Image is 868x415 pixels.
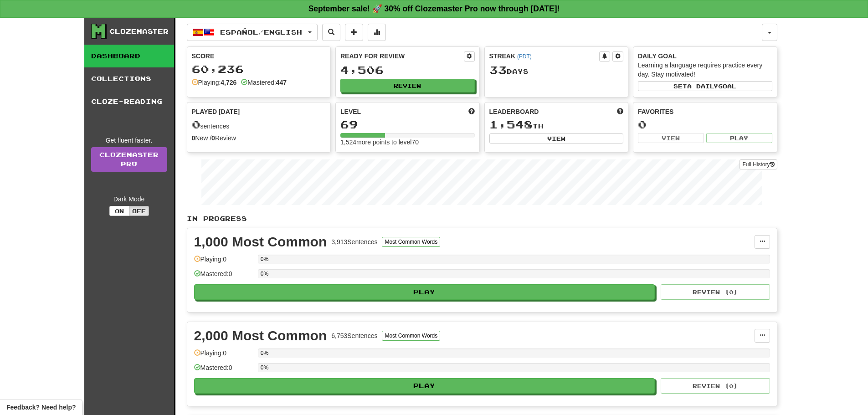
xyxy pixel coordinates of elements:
a: (PDT) [517,53,532,60]
button: Most Common Words [382,237,440,247]
div: New / Review [192,133,326,143]
strong: 0 [211,134,215,142]
strong: 0 [192,134,195,142]
span: This week in points, UTC [617,107,623,116]
button: Full History [740,159,777,169]
span: 0 [192,118,200,131]
div: Daily Goal [638,51,772,61]
strong: September sale! 🚀 30% off Clozemaster Pro now through [DATE]! [308,4,560,13]
span: Level [340,107,361,116]
div: 2,000 Most Common [194,329,327,343]
span: Score more points to level up [468,107,475,116]
span: a daily [687,83,718,89]
div: Dark Mode [91,195,167,204]
div: 0 [638,119,772,130]
button: Review (0) [661,284,770,300]
span: Open feedback widget [6,403,76,412]
button: Add sentence to collection [345,24,363,41]
a: ClozemasterPro [91,147,167,172]
div: Playing: 0 [194,255,253,270]
button: On [109,206,129,216]
a: Cloze-Reading [84,90,174,113]
a: Dashboard [84,45,174,67]
div: Playing: 0 [194,348,253,364]
span: 1,548 [489,118,533,131]
div: sentences [192,119,326,131]
button: View [489,133,624,143]
strong: 4,726 [221,79,236,86]
button: Play [706,133,772,143]
button: Play [194,284,655,300]
div: 1,524 more points to level 70 [340,138,475,147]
div: Favorites [638,107,772,116]
button: Search sentences [322,24,340,41]
div: 1,000 Most Common [194,235,327,249]
button: View [638,133,704,143]
div: 3,913 Sentences [331,237,377,246]
div: 6,753 Sentences [331,331,377,340]
button: Off [129,206,149,216]
div: th [489,119,624,131]
div: 69 [340,119,475,130]
div: Streak [489,51,600,61]
strong: 447 [276,79,287,86]
button: Review [340,79,475,92]
button: Play [194,378,655,394]
span: Leaderboard [489,107,539,116]
p: In Progress [187,214,777,223]
div: Ready for Review [340,51,464,61]
div: 4,506 [340,64,475,76]
span: Español / English [220,28,302,36]
div: Mastered: [241,78,287,87]
div: Day s [489,64,624,76]
span: 33 [489,63,507,76]
button: Español/English [187,24,318,41]
div: 60,236 [192,63,326,75]
span: Played [DATE] [192,107,240,116]
div: Score [192,51,326,61]
button: Most Common Words [382,331,440,341]
div: Get fluent faster. [91,136,167,145]
a: Collections [84,67,174,90]
button: Seta dailygoal [638,81,772,91]
button: Review (0) [661,378,770,394]
div: Playing: [192,78,237,87]
div: Learning a language requires practice every day. Stay motivated! [638,61,772,79]
div: Mastered: 0 [194,363,253,378]
div: Clozemaster [109,27,169,36]
div: Mastered: 0 [194,269,253,284]
button: More stats [368,24,386,41]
